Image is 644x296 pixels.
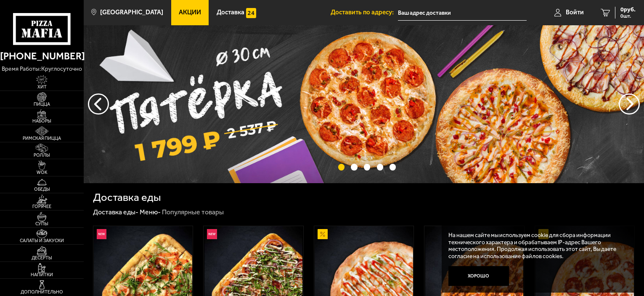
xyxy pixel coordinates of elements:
[338,164,345,170] button: точки переключения
[620,13,636,19] span: 0 шт.
[351,164,357,170] button: точки переключения
[448,232,623,259] p: На нашем сайте мы используем cookie для сбора информации технического характера и обрабатываем IP...
[217,9,244,16] span: Доставка
[162,208,224,217] div: Популярные товары
[398,5,527,21] input: Ваш адрес доставки
[331,9,398,16] span: Доставить по адресу:
[318,229,328,239] img: Акционный
[88,93,109,115] button: следующий
[620,7,636,13] span: 0 руб.
[93,208,138,216] a: Доставка еды-
[619,93,640,115] button: предыдущий
[97,229,107,239] img: Новинка
[566,9,584,16] span: Войти
[140,208,161,216] a: Меню-
[448,266,509,286] button: Хорошо
[246,8,256,18] img: 15daf4d41897b9f0e9f617042186c801.svg
[377,164,383,170] button: точки переключения
[390,164,396,170] button: точки переключения
[100,9,163,16] span: [GEOGRAPHIC_DATA]
[207,229,217,239] img: Новинка
[93,192,161,203] h1: Доставка еды
[179,9,201,16] span: Акции
[364,164,370,170] button: точки переключения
